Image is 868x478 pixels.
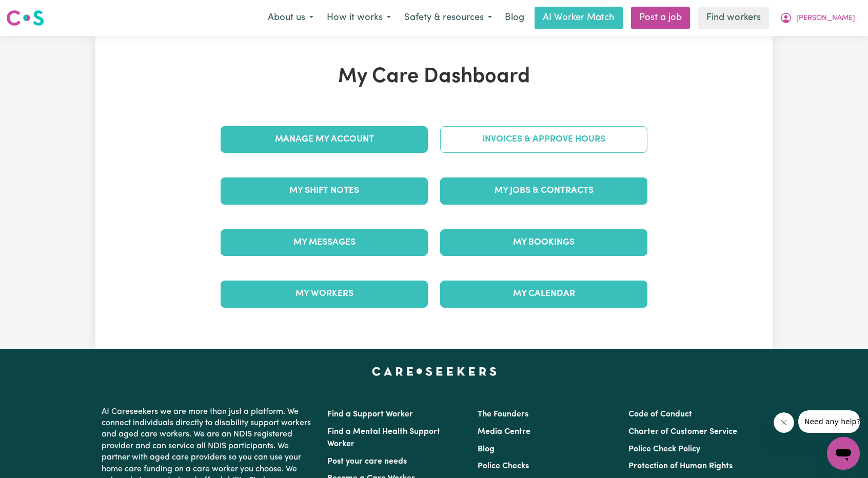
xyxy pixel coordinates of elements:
a: My Messages [221,229,428,256]
h1: My Care Dashboard [214,65,654,89]
iframe: Close message [774,412,794,433]
a: Find workers [698,7,769,29]
a: Blog [499,7,530,29]
a: My Bookings [440,229,647,256]
a: Charter of Customer Service [628,428,737,436]
a: Police Check Policy [628,445,700,453]
a: My Calendar [440,281,647,307]
a: Code of Conduct [628,410,692,419]
span: [PERSON_NAME] [796,13,855,24]
img: Careseekers logo [6,9,44,27]
a: Media Centre [478,428,530,436]
a: Police Checks [478,462,529,470]
a: Post your care needs [327,457,407,466]
a: AI Worker Match [535,7,623,29]
button: My Account [773,7,862,29]
a: My Shift Notes [221,177,428,204]
span: Need any help? [6,7,62,15]
a: Post a job [631,7,690,29]
button: How it works [320,7,398,29]
a: Careseekers home page [372,367,497,375]
a: Blog [478,445,495,453]
a: Find a Support Worker [327,410,413,419]
a: Manage My Account [221,126,428,153]
a: My Jobs & Contracts [440,177,647,204]
iframe: Message from company [798,410,860,433]
button: About us [261,7,320,29]
a: The Founders [478,410,528,419]
a: Careseekers logo [6,6,44,30]
a: Protection of Human Rights [628,462,733,470]
iframe: Button to launch messaging window [827,437,860,470]
a: Find a Mental Health Support Worker [327,428,440,448]
a: Invoices & Approve Hours [440,126,647,153]
button: Safety & resources [398,7,499,29]
a: My Workers [221,281,428,307]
